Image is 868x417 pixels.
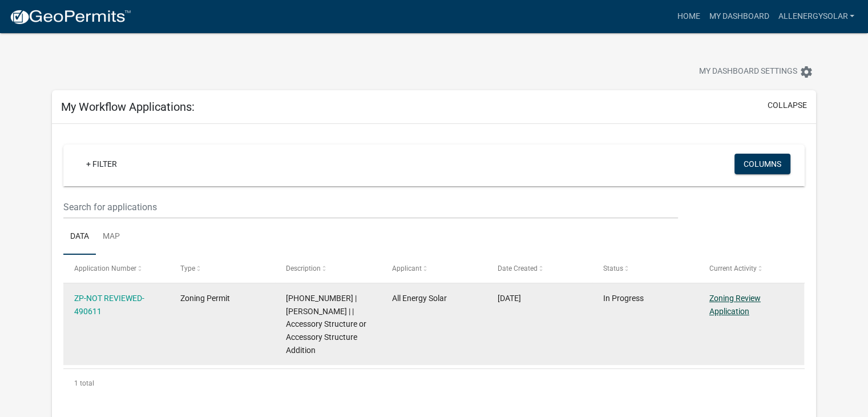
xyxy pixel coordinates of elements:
span: Status [603,264,623,272]
a: ZP-NOT REVIEWED-490611 [74,294,144,316]
span: In Progress [603,294,644,303]
a: + Filter [77,154,126,174]
span: Description [286,264,321,272]
input: Search for applications [63,195,678,219]
a: Home [672,6,704,27]
datatable-header-cell: Description [275,255,381,282]
a: Data [63,219,96,255]
datatable-header-cell: Current Activity [699,255,804,282]
span: All Energy Solar [392,294,447,303]
a: Zoning Review Application [709,294,761,316]
datatable-header-cell: Applicant [381,255,486,282]
button: My Dashboard Settingssettings [690,61,822,83]
a: Map [96,219,127,255]
span: Date Created [498,264,538,272]
span: My Dashboard Settings [699,65,797,79]
datatable-header-cell: Status [592,255,698,282]
div: collapse [52,124,816,409]
span: Application Number [74,264,136,272]
span: Current Activity [709,264,757,272]
datatable-header-cell: Type [169,255,274,282]
button: collapse [768,99,807,111]
span: 10/09/2025 [498,294,521,303]
h5: My Workflow Applications: [61,100,195,114]
span: Type [180,264,195,272]
a: AllEnergySolar [773,6,859,27]
div: 1 total [63,369,805,398]
a: My Dashboard [704,6,773,27]
span: Zoning Permit [180,294,230,303]
span: 69-020-3100 | HAUER, JAY T | | Accessory Structure or Accessory Structure Addition [286,294,366,355]
button: Columns [734,154,790,174]
i: settings [800,65,813,79]
span: Applicant [392,264,422,272]
datatable-header-cell: Application Number [63,255,169,282]
datatable-header-cell: Date Created [487,255,592,282]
